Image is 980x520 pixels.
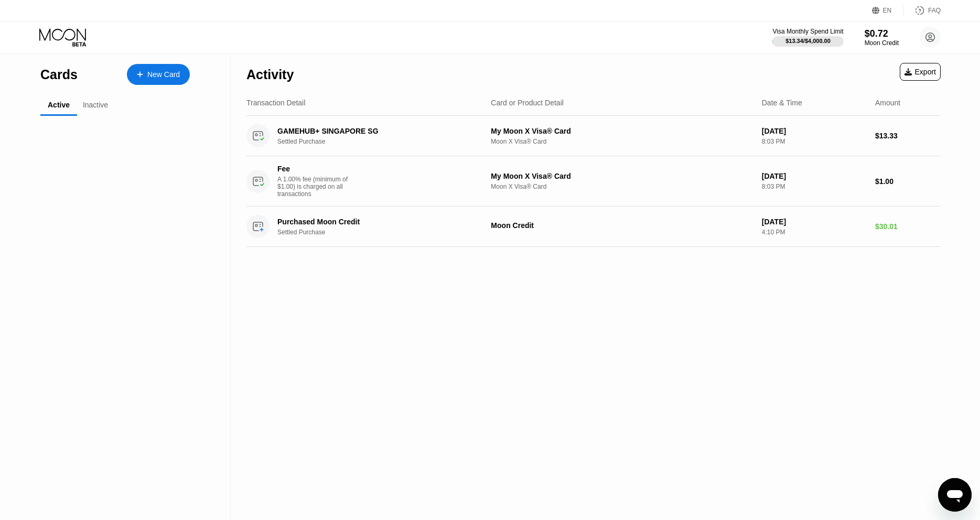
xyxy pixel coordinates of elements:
[277,138,490,145] div: Settled Purchase
[83,101,108,109] div: Inactive
[277,127,475,135] div: GAMEHUB+ SINGAPORE SG
[762,127,867,135] div: [DATE]
[277,176,356,198] div: A 1.00% fee (minimum of $1.00) is charged on all transactions
[772,28,843,35] div: Visa Monthly Spend Limit
[900,63,941,81] div: Export
[246,99,305,107] div: Transaction Detail
[865,39,899,47] div: Moon Credit
[938,478,972,512] iframe: Mesajlaşma penceresini başlatma düğmesi
[762,183,867,190] div: 8:03 PM
[875,132,941,140] div: $13.33
[883,7,892,14] div: EN
[762,229,867,236] div: 4:10 PM
[147,70,180,79] div: New Card
[762,138,867,145] div: 8:03 PM
[246,67,294,82] div: Activity
[246,156,941,207] div: FeeA 1.00% fee (minimum of $1.00) is charged on all transactionsMy Moon X Visa® CardMoon X Visa® ...
[127,64,190,85] div: New Card
[277,229,490,236] div: Settled Purchase
[277,218,475,226] div: Purchased Moon Credit
[872,5,904,16] div: EN
[865,28,899,39] div: $0.72
[277,165,351,173] div: Fee
[491,99,564,107] div: Card or Product Detail
[48,101,70,109] div: Active
[928,7,941,14] div: FAQ
[491,172,753,180] div: My Moon X Visa® Card
[246,116,941,156] div: GAMEHUB+ SINGAPORE SGSettled PurchaseMy Moon X Visa® CardMoon X Visa® Card[DATE]8:03 PM$13.33
[904,68,936,76] div: Export
[865,28,899,47] div: $0.72Moon Credit
[875,177,941,186] div: $1.00
[762,99,802,107] div: Date & Time
[762,218,867,226] div: [DATE]
[904,5,941,16] div: FAQ
[491,138,753,145] div: Moon X Visa® Card
[785,38,831,44] div: $13.34 / $4,000.00
[40,67,78,82] div: Cards
[491,221,753,230] div: Moon Credit
[491,183,753,190] div: Moon X Visa® Card
[246,207,941,247] div: Purchased Moon CreditSettled PurchaseMoon Credit[DATE]4:10 PM$30.01
[875,99,900,107] div: Amount
[772,28,843,47] div: Visa Monthly Spend Limit$13.34/$4,000.00
[762,172,867,180] div: [DATE]
[875,222,941,231] div: $30.01
[491,127,753,135] div: My Moon X Visa® Card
